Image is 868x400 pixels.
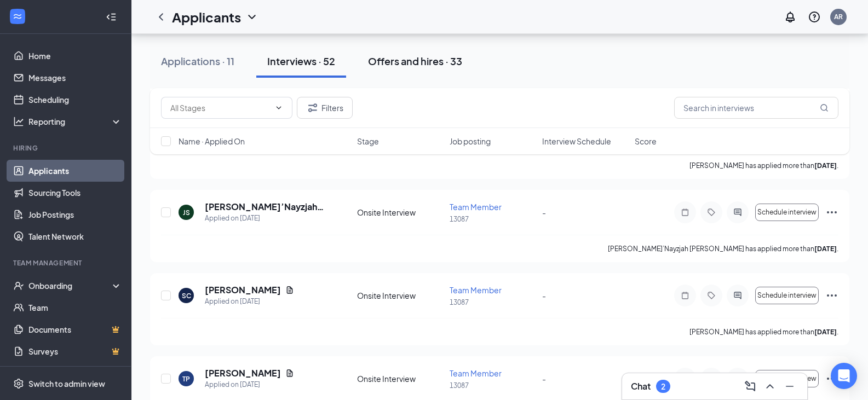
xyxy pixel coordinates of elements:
div: Hiring [13,143,120,153]
span: Schedule interview [757,208,817,216]
svg: ActiveChat [731,208,744,217]
p: 13087 [450,215,536,224]
svg: ChevronUp [763,380,777,393]
svg: WorkstreamLogo [12,11,23,22]
svg: ChevronLeft [154,10,168,24]
div: Offers and hires · 33 [368,54,462,68]
div: Interviews · 52 [267,54,335,68]
div: Onsite Interview [357,207,443,218]
div: Switch to admin view [28,378,105,389]
svg: Ellipses [825,289,838,302]
div: 2 [661,382,665,391]
a: Team [28,297,122,318]
svg: Ellipses [825,206,838,219]
span: Team Member [450,285,502,295]
svg: MagnifyingGlass [820,103,829,112]
input: Search in interviews [674,97,838,119]
span: Job posting [450,136,491,147]
input: All Stages [170,102,270,114]
span: Score [635,136,657,147]
span: Team Member [450,368,502,378]
svg: Settings [13,378,24,389]
button: ChevronUp [761,378,779,395]
svg: Analysis [13,116,24,127]
div: SC [182,291,191,300]
span: Interview Schedule [542,136,611,147]
div: Onsite Interview [357,290,443,301]
h3: Chat [631,380,651,392]
div: Reporting [28,116,123,127]
svg: ChevronDown [274,103,283,112]
div: AR [834,12,843,21]
h1: Applicants [172,8,241,26]
div: Onsite Interview [357,373,443,384]
svg: Tag [705,208,718,217]
svg: Document [285,286,294,294]
span: - [542,374,546,384]
svg: Minimize [783,380,796,393]
svg: Collapse [106,11,117,22]
a: Talent Network [28,225,122,247]
p: [PERSON_NAME]’Nayzjah [PERSON_NAME] has applied more than . [608,244,838,253]
div: Applied on [DATE] [205,296,294,307]
div: Open Intercom Messenger [831,363,857,389]
a: DocumentsCrown [28,318,122,340]
svg: QuestionInfo [808,10,821,24]
button: Schedule interview [755,287,819,304]
b: [DATE] [814,245,837,253]
p: 13087 [450,381,536,390]
span: - [542,291,546,300]
a: SurveysCrown [28,340,122,362]
svg: Tag [705,291,718,300]
a: Messages [28,67,122,89]
h5: [PERSON_NAME] [205,284,281,296]
b: [DATE] [814,328,837,336]
a: Sourcing Tools [28,182,122,204]
a: Applicants [28,160,122,182]
a: Home [28,45,122,67]
h5: [PERSON_NAME]’Nayzjah [PERSON_NAME] [205,201,327,213]
svg: ActiveChat [731,291,744,300]
button: Schedule interview [755,204,819,221]
div: Team Management [13,258,120,268]
div: Applied on [DATE] [205,213,327,224]
svg: Filter [306,101,319,114]
svg: Document [285,369,294,378]
button: ComposeMessage [741,378,759,395]
h5: [PERSON_NAME] [205,367,281,379]
a: Scheduling [28,89,122,111]
svg: ComposeMessage [744,380,757,393]
p: [PERSON_NAME] has applied more than . [689,161,838,170]
svg: Note [679,208,692,217]
span: Name · Applied On [179,136,245,147]
svg: UserCheck [13,280,24,291]
span: - [542,207,546,217]
button: Filter Filters [297,97,353,119]
div: Applications · 11 [161,54,234,68]
span: Team Member [450,202,502,212]
p: [PERSON_NAME] has applied more than . [689,327,838,337]
svg: ChevronDown [245,10,258,24]
div: TP [182,374,190,384]
p: 13087 [450,298,536,307]
svg: Notifications [784,10,797,24]
svg: Ellipses [825,372,838,385]
div: Applied on [DATE] [205,379,294,390]
svg: Note [679,291,692,300]
button: Schedule interview [755,370,819,387]
button: Minimize [781,378,798,395]
div: JS [183,208,190,217]
div: Onboarding [28,280,113,291]
span: Schedule interview [757,292,817,299]
b: [DATE] [814,161,837,170]
span: Stage [357,136,379,147]
a: Job Postings [28,204,122,225]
